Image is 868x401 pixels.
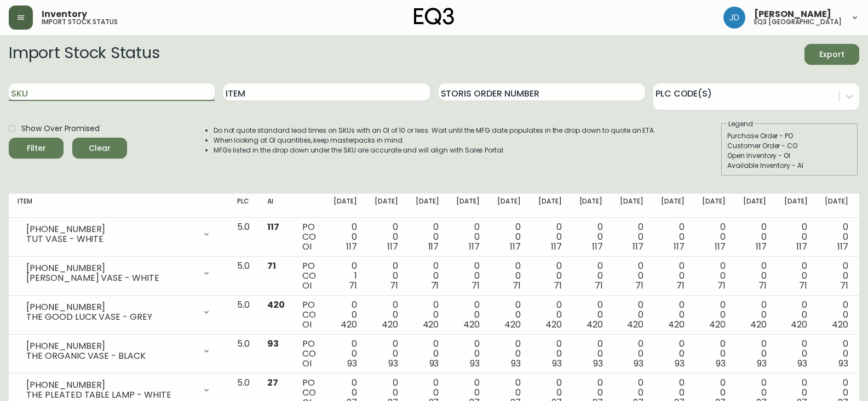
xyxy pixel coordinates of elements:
[538,222,562,252] div: 0 0
[416,222,439,252] div: 0 0
[302,300,316,330] div: PO CO
[661,300,685,330] div: 0 0
[727,161,852,171] div: Available Inventory - AI
[26,380,196,390] div: [PHONE_NUMBER]
[791,318,807,331] span: 420
[375,300,398,330] div: 0 0
[633,240,643,253] span: 117
[813,48,850,61] span: Export
[375,222,398,252] div: 0 0
[816,194,857,218] th: [DATE]
[18,261,220,285] div: [PHONE_NUMBER][PERSON_NAME] VASE - WHITE
[81,142,118,155] span: Clear
[661,339,685,369] div: 0 0
[302,279,312,292] span: OI
[375,339,398,369] div: 0 0
[325,194,366,218] th: [DATE]
[825,300,848,330] div: 0 0
[228,194,258,218] th: PLC
[228,296,258,335] td: 5.0
[26,312,196,322] div: THE GOOD LUCK VASE - GREY
[743,222,767,252] div: 0 0
[620,339,643,369] div: 0 0
[758,279,767,292] span: 71
[388,357,398,370] span: 93
[784,300,808,330] div: 0 0
[825,339,848,369] div: 0 0
[545,318,562,331] span: 420
[334,339,357,369] div: 0 0
[9,194,228,218] th: Item
[530,194,571,218] th: [DATE]
[346,240,357,253] span: 117
[341,318,357,331] span: 420
[302,357,312,370] span: OI
[510,240,521,253] span: 117
[775,194,817,218] th: [DATE]
[756,240,767,253] span: 117
[504,318,521,331] span: 420
[715,240,726,253] span: 117
[18,339,220,363] div: [PHONE_NUMBER]THE ORGANIC VASE - BLACK
[349,279,357,292] span: 71
[469,240,480,253] span: 117
[538,261,562,291] div: 0 0
[387,240,398,253] span: 117
[832,318,848,331] span: 420
[750,318,767,331] span: 420
[416,261,439,291] div: 0 0
[620,300,643,330] div: 0 0
[334,261,357,291] div: 0 1
[267,376,278,389] span: 27
[579,339,603,369] div: 0 0
[743,261,767,291] div: 0 0
[334,222,357,252] div: 0 0
[734,194,775,218] th: [DATE]
[552,357,562,370] span: 93
[214,135,656,145] li: When looking at OI quantities, keep masterpacks in mind.
[18,300,220,324] div: [PHONE_NUMBER]THE GOOD LUCK VASE - GREY
[72,138,127,159] button: Clear
[416,300,439,330] div: 0 0
[840,279,848,292] span: 71
[743,339,767,369] div: 0 0
[26,224,196,234] div: [PHONE_NUMBER]
[595,279,603,292] span: 71
[554,279,562,292] span: 71
[579,222,603,252] div: 0 0
[26,234,196,244] div: TUT VASE - WHITE
[587,318,603,331] span: 420
[784,222,808,252] div: 0 0
[26,351,196,361] div: THE ORGANIC VASE - BLACK
[456,261,480,291] div: 0 0
[702,222,726,252] div: 0 0
[579,300,603,330] div: 0 0
[447,194,488,218] th: [DATE]
[652,194,693,218] th: [DATE]
[727,131,852,141] div: Purchase Order - PO
[727,119,754,129] legend: Legend
[754,19,842,25] h5: eq3 [GEOGRAPHIC_DATA]
[716,357,726,370] span: 93
[634,357,643,370] span: 93
[799,279,807,292] span: 71
[267,221,279,233] span: 117
[214,126,656,135] li: Do not quote standard lead times on SKUs with an OI of 10 or less. Wait until the MFG date popula...
[414,8,455,25] img: logo
[825,261,848,291] div: 0 0
[511,357,521,370] span: 93
[302,240,312,253] span: OI
[784,261,808,291] div: 0 0
[825,222,848,252] div: 0 0
[26,273,196,283] div: [PERSON_NAME] VASE - WHITE
[709,318,726,331] span: 420
[21,123,100,134] span: Show Over Promised
[382,318,398,331] span: 420
[267,298,285,311] span: 420
[423,318,439,331] span: 420
[784,339,808,369] div: 0 0
[837,240,848,253] span: 117
[551,240,562,253] span: 117
[702,300,726,330] div: 0 0
[635,279,643,292] span: 71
